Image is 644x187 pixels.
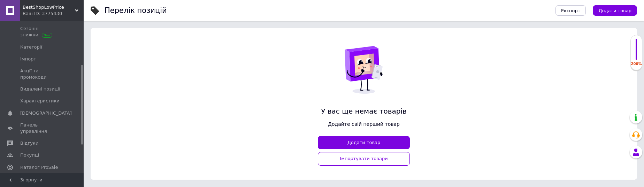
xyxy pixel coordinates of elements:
div: Ваш ID: 3775430 [23,10,84,17]
span: Видалені позиції [20,86,60,92]
span: [DEMOGRAPHIC_DATA] [20,110,72,116]
span: Експорт [561,8,581,13]
span: Імпорт [20,56,36,62]
span: Акції та промокоди [20,68,64,80]
span: Панель управління [20,122,64,135]
div: 200% [631,62,642,66]
button: Додати товар [593,5,637,16]
span: Додати товар [598,8,631,13]
a: Імпортувати товари [318,152,410,166]
div: Перелік позицій [105,7,167,14]
span: BestShopLowPrice [23,4,75,10]
span: Додайте свій перший товар [318,121,410,128]
span: Категорії [20,44,42,50]
span: У вас ще немає товарів [318,106,410,116]
span: Сезонні знижки [20,26,64,38]
span: Характеристики [20,98,60,104]
button: Експорт [555,5,586,16]
span: Покупці [20,152,39,158]
span: Каталог ProSale [20,164,58,171]
button: Додати товар [318,136,410,150]
span: Відгуки [20,140,38,146]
